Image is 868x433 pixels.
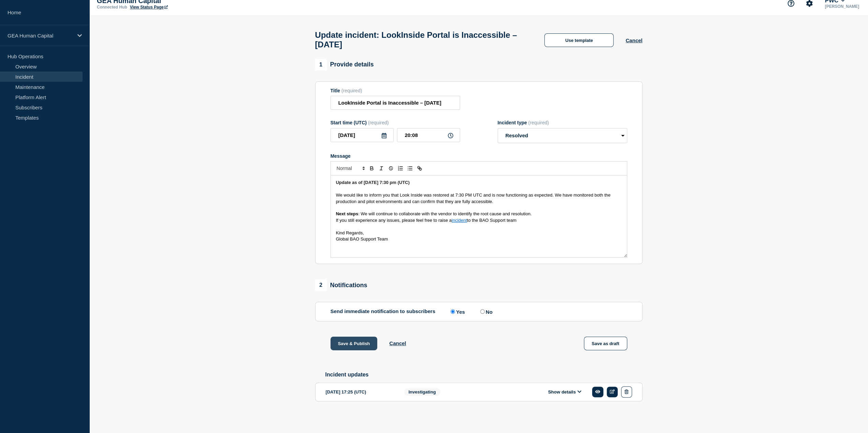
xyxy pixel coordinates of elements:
[97,5,127,10] p: Connected Hub
[315,59,327,71] span: 1
[389,340,406,346] button: Cancel
[405,164,415,172] button: Toggle bulleted list
[330,153,627,159] div: Message
[331,175,627,257] div: Message
[584,337,627,350] button: Save as draft
[396,164,405,172] button: Toggle ordered list
[330,337,378,350] button: Save & Publish
[330,308,627,315] div: Send immediate notification to subscribers
[368,120,389,125] span: (required)
[467,218,516,223] span: to the BAO Support team
[626,37,642,43] button: Cancel
[315,279,367,291] div: Notifications
[315,59,374,71] div: Provide details
[330,128,394,142] input: YYYY-MM-DD
[498,120,627,125] div: Incident type
[326,386,394,398] div: [DATE] 17:25 (UTC)
[330,120,460,125] div: Start time (UTC)
[480,309,485,314] input: No
[404,388,440,396] span: Investigating
[130,5,168,10] a: View Status Page
[341,88,362,93] span: (required)
[325,372,643,378] h2: Incident updates
[334,164,367,172] span: Font size
[330,308,436,315] p: Send immediate notification to subscribers
[386,164,396,172] button: Toggle strikethrough text
[336,236,388,242] span: Global BAO Support Team
[479,308,492,315] label: No
[377,164,386,172] button: Toggle italic text
[8,33,73,38] p: GEA Human Capital
[330,96,460,110] input: Title
[336,211,358,216] strong: Next steps
[415,164,424,172] button: Toggle link
[546,389,584,395] button: Show details
[449,308,465,315] label: Yes
[358,211,532,216] span: : We will continue to collaborate with the vendor to identify the root cause and resolution.
[823,4,860,9] p: [PERSON_NAME]
[367,164,377,172] button: Toggle bold text
[528,120,549,125] span: (required)
[336,230,364,235] span: Kind Regards,
[397,128,460,142] input: HH:MM
[451,309,455,314] input: Yes
[336,180,410,185] strong: Update as of [DATE] 7:30 pm (UTC)
[315,279,327,291] span: 2
[498,128,627,143] select: Incident type
[330,88,460,93] div: Title
[452,218,467,223] a: incident
[544,33,614,47] button: Use template
[336,218,452,223] span: If you still experience any issues, please feel free to raise a
[315,30,533,49] h1: Update incident: LookInside Portal is Inaccessible – [DATE]
[336,192,612,204] span: We would like to inform you that Look Inside was restored at 7:30 PM UTC and is now functioning a...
